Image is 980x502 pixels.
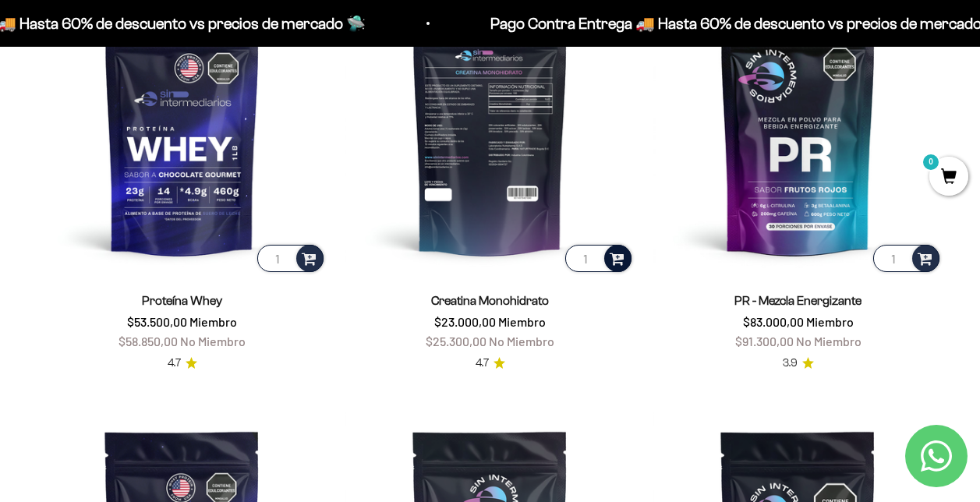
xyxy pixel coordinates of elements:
[783,355,814,372] a: 3.93.9 de 5.0 estrellas
[127,314,187,329] span: $53.500,00
[929,169,968,186] a: 0
[806,314,854,329] span: Miembro
[189,314,237,329] span: Miembro
[743,314,804,329] span: $83.000,00
[783,355,798,372] span: 3.9
[734,294,861,307] a: PR - Mezcla Energizante
[426,334,486,348] span: $25.300,00
[498,314,546,329] span: Miembro
[142,294,222,307] a: Proteína Whey
[431,294,549,307] a: Creatina Monohidrato
[735,334,794,348] span: $91.300,00
[168,355,181,372] span: 4.7
[180,334,246,348] span: No Miembro
[434,314,496,329] span: $23.000,00
[476,355,505,372] a: 4.74.7 de 5.0 estrellas
[119,334,178,348] span: $58.850,00
[489,334,554,348] span: No Miembro
[168,355,197,372] a: 4.74.7 de 5.0 estrellas
[796,334,861,348] span: No Miembro
[922,153,940,171] mark: 0
[476,355,489,372] span: 4.7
